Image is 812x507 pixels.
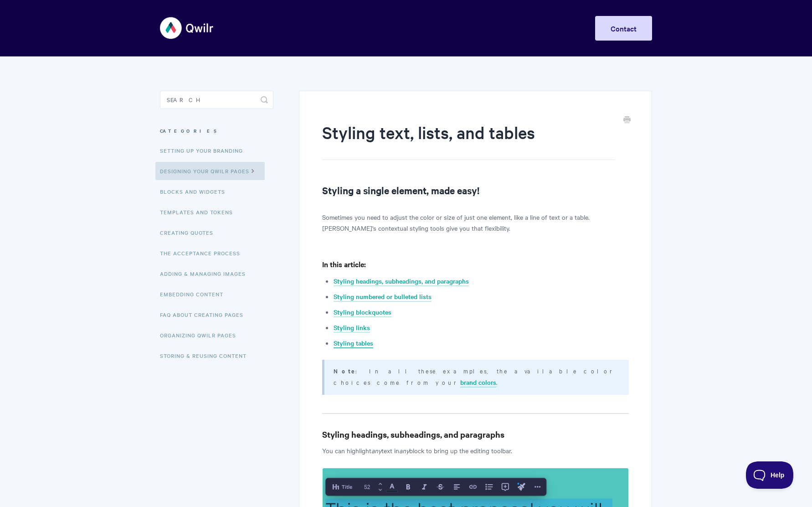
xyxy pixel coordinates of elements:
[155,162,265,180] a: Designing Your Qwilr Pages
[322,259,366,269] strong: In this article:
[399,446,409,455] em: any
[160,223,220,242] a: Creating Quotes
[371,446,381,455] em: any
[334,276,469,286] a: Styling headings, subheadings, and paragraphs
[623,115,631,125] a: Print this Article
[322,121,615,160] h1: Styling text, lists, and tables
[322,212,629,233] p: Sometimes you need to adjust the color or size of just one element, like a line of text or a tabl...
[460,378,496,388] a: brand colors
[160,244,247,262] a: The Acceptance Process
[334,307,391,317] a: Styling blockquotes
[160,203,240,221] a: Templates and Tokens
[595,16,652,41] a: Contact
[334,338,373,348] a: Styling tables
[334,323,370,333] a: Styling links
[322,445,629,456] p: You can highlight text in block to bring up the editing toolbar.
[160,141,250,160] a: Setting up your Branding
[160,182,232,201] a: Blocks and Widgets
[334,292,432,302] a: Styling numbered or bulleted lists
[160,11,214,45] img: Qwilr Help Center
[160,305,250,324] a: FAQ About Creating Pages
[334,365,617,388] p: : In all these examples, the available color choices come from your .
[160,347,253,365] a: Storing & Reusing Content
[160,285,230,303] a: Embedding Content
[160,326,243,344] a: Organizing Qwilr Pages
[334,367,355,375] b: Note
[746,461,794,489] iframe: Toggle Customer Support
[160,264,252,283] a: Adding & Managing Images
[160,91,273,109] input: Search
[160,123,273,139] h3: Categories
[322,183,629,197] h2: Styling a single element, made easy!
[322,428,629,441] h3: Styling headings, subheadings, and paragraphs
